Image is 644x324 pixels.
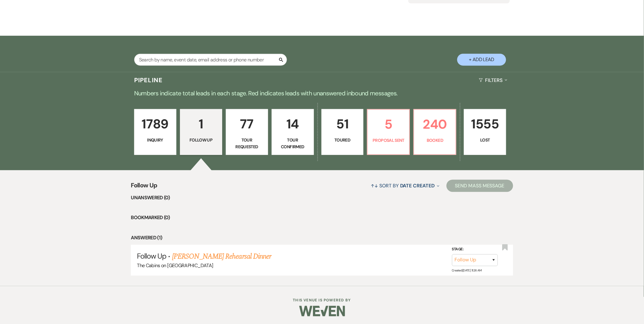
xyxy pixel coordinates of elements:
[457,54,506,66] button: + Add Lead
[138,114,172,134] p: 1789
[131,181,157,194] span: Follow Up
[276,137,310,150] p: Tour Confirmed
[230,114,264,134] p: 77
[452,269,482,273] span: Created: [DATE] 11:26 AM
[138,137,172,143] p: Inquiry
[371,114,406,134] p: 5
[414,109,456,155] a: 240Booked
[367,109,410,155] a: 5Proposal Sent
[134,76,163,84] h3: Pipeline
[418,137,452,144] p: Booked
[137,251,166,261] span: Follow Up
[477,72,510,88] button: Filters
[371,182,378,189] span: ↑↓
[102,88,542,98] p: Numbers indicate total leads in each stage. Red indicates leads with unanswered inbound messages.
[464,109,506,155] a: 1555Lost
[369,178,442,194] button: Sort By Date Created
[276,114,310,134] p: 14
[326,137,360,143] p: Toured
[131,194,513,202] li: Unanswered (0)
[272,109,314,155] a: 14Tour Confirmed
[468,114,502,134] p: 1555
[418,114,452,134] p: 240
[172,251,271,262] a: [PERSON_NAME] Rehearsal Dinner
[400,182,435,189] span: Date Created
[131,214,513,222] li: Bookmarked (0)
[230,137,264,150] p: Tour Requested
[322,109,364,155] a: 51Toured
[134,109,176,155] a: 1789Inquiry
[184,137,218,143] p: Follow Up
[180,109,222,155] a: 1Follow Up
[371,137,406,144] p: Proposal Sent
[299,300,345,322] img: Weven Logo
[137,262,213,269] span: The Cabins on [GEOGRAPHIC_DATA]
[134,54,287,66] input: Search by name, event date, email address or phone number
[131,234,513,242] li: Answered (1)
[326,114,360,134] p: 51
[184,114,218,134] p: 1
[468,137,502,143] p: Lost
[226,109,268,155] a: 77Tour Requested
[447,180,513,192] button: Send Mass Message
[452,246,498,253] label: Stage:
